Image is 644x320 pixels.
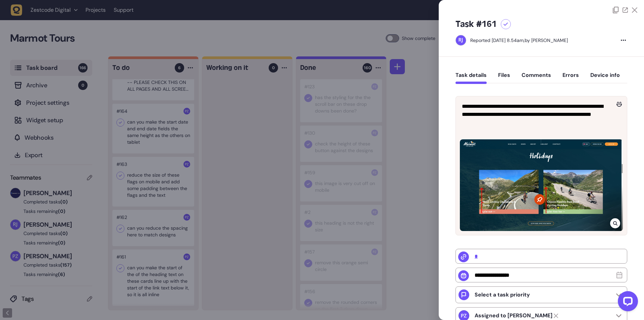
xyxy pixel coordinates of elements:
[590,72,620,84] button: Device info
[470,37,568,44] div: by [PERSON_NAME]
[455,72,487,84] button: Task details
[456,35,466,45] img: Riki-leigh Jones
[475,291,530,298] p: Select a task priority
[498,72,510,84] button: Files
[562,72,579,84] button: Errors
[470,37,525,43] div: Reported [DATE] 8.54am,
[455,19,497,30] h5: Task #161
[475,312,552,319] strong: Paris Zisis
[522,72,551,84] button: Comments
[612,288,641,317] iframe: LiveChat chat widget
